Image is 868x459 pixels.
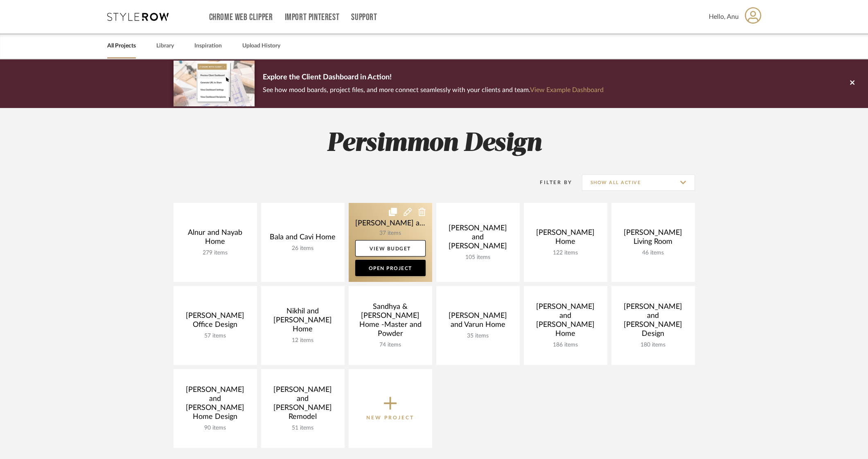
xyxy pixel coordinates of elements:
[530,250,601,256] div: 122 items
[530,87,604,93] a: View Example Dashboard
[355,302,426,342] div: Sandhya & [PERSON_NAME] Home -Master and Powder
[194,40,222,52] a: Inspiration
[284,14,339,21] a: Import Pinterest
[268,307,338,337] div: Nikhil and [PERSON_NAME] Home
[180,425,250,432] div: 90 items
[355,342,426,349] div: 74 items
[618,302,688,342] div: [PERSON_NAME] and [PERSON_NAME] Design
[443,224,513,254] div: [PERSON_NAME] and [PERSON_NAME]
[140,128,729,159] h2: Persimmon Design
[443,311,513,333] div: [PERSON_NAME] and Varun Home
[174,61,255,106] img: d5d033c5-7b12-40c2-a960-1ecee1989c38.png
[530,228,601,250] div: [PERSON_NAME] Home
[180,333,250,340] div: 57 items
[263,84,604,96] p: See how mood boards, project files, and more connect seamlessly with your clients and team.
[530,342,601,349] div: 186 items
[351,14,377,21] a: Support
[366,414,414,422] p: New Project
[242,40,280,52] a: Upload History
[263,71,604,84] p: Explore the Client Dashboard in Action!
[618,342,688,349] div: 180 items
[180,385,250,425] div: [PERSON_NAME] and [PERSON_NAME] Home Design
[618,250,688,256] div: 46 items
[530,178,573,187] div: Filter By
[268,245,338,252] div: 26 items
[268,233,338,245] div: Bala and Cavi Home
[355,260,426,276] a: Open Project
[443,254,513,261] div: 105 items
[443,333,513,340] div: 35 items
[349,369,432,448] button: New Project
[268,337,338,344] div: 12 items
[180,250,250,256] div: 279 items
[709,12,739,22] span: Hello, Anu
[107,40,136,52] a: All Projects
[180,228,250,250] div: Alnur and Nayab Home
[156,40,174,52] a: Library
[355,240,426,256] a: View Budget
[268,385,338,425] div: [PERSON_NAME] and [PERSON_NAME] Remodel
[268,425,338,432] div: 51 items
[209,14,273,21] a: Chrome Web Clipper
[530,302,601,342] div: [PERSON_NAME] and [PERSON_NAME] Home
[618,228,688,250] div: [PERSON_NAME] Living Room
[180,311,250,333] div: [PERSON_NAME] Office Design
